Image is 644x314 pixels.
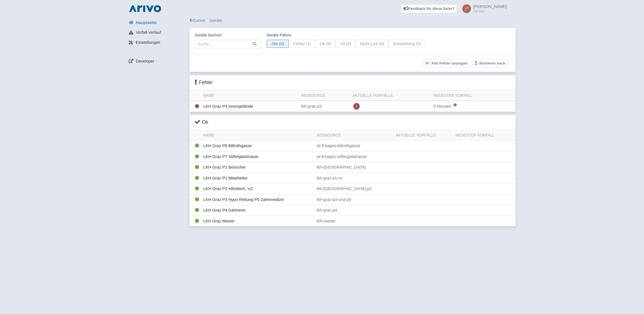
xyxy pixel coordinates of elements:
[190,18,206,23] a: Zurück
[433,104,451,108] span: 0 Minuten
[201,184,315,194] td: LKH Graz P2 Hilmteich, VZ
[124,38,190,48] a: Einstellungen
[136,20,157,26] span: Hauptseite
[335,40,356,48] span: V2 (0)
[201,141,315,151] td: LKH Graz P6 Billrothgasse
[201,101,299,112] td: LKH Graz P3 Innengelände
[124,56,190,66] a: Developer
[388,40,426,48] span: Entwicklung (0)
[423,59,470,67] button: Alle Fehler anzeigen
[315,130,394,141] th: Ressource
[195,119,208,125] h3: Ok
[431,91,515,101] th: Neuester Vorfall
[124,27,190,38] a: Vorfall-Verlauf
[195,40,260,48] input: Suche…
[190,17,516,24] div: Geräte
[288,40,315,48] span: Fehler (1)
[299,91,350,101] th: Ressource
[201,194,315,205] td: LKH Graz P3 Hypo Rettung P5 Zahnmedizin
[201,216,315,226] td: LKH Graz Master
[201,91,299,101] th: Name
[356,40,389,48] span: Nicht Live (0)
[453,130,516,141] th: Neuester Vorfall
[201,162,315,173] td: LKH Graz P1 Besucher
[315,162,394,173] td: lkh-[GEOGRAPHIC_DATA]
[353,103,360,110] span: 1
[350,91,431,101] th: Aktuelle Vorfälle
[473,4,507,9] span: [PERSON_NAME]
[136,39,160,46] span: Einstellungen
[315,173,394,184] td: lkh-graz-p1-m
[128,4,162,13] img: logo
[201,151,315,162] td: LKH Graz P7 Stiftingtalstrasse
[315,141,394,151] td: at-8-kages-billrothgasse
[459,4,507,13] a: [PERSON_NAME] GESIG
[299,101,350,112] td: lkh-graz-p3
[195,32,260,38] label: Geräte suchen
[201,173,315,184] td: LKH Graz P1 Mitarbeiter
[136,29,161,36] span: Vorfall-Verlauf
[472,59,508,67] button: Sortieren nach
[315,40,336,48] span: Ok (8)
[201,205,315,216] td: LKH Graz P4 Gärtnerei
[124,17,190,28] a: Hauptseite
[401,4,457,13] a: Feedback für diese Seite?
[315,216,394,226] td: lkh-master
[473,10,507,13] small: GESIG
[195,80,213,86] h3: Fehler
[315,194,394,205] td: lkh-graz-p3-und-p5
[267,40,289,48] span: Alle (9)
[201,130,315,141] th: Name
[315,205,394,216] td: lkh-graz-p4
[394,130,453,141] th: Aktuelle Vorfälle
[315,184,394,194] td: lkh-[GEOGRAPHIC_DATA]-p2
[315,151,394,162] td: at-8-kages-stiftingtalstrasse
[136,58,154,64] span: Developer
[267,32,426,38] label: Geräte filtern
